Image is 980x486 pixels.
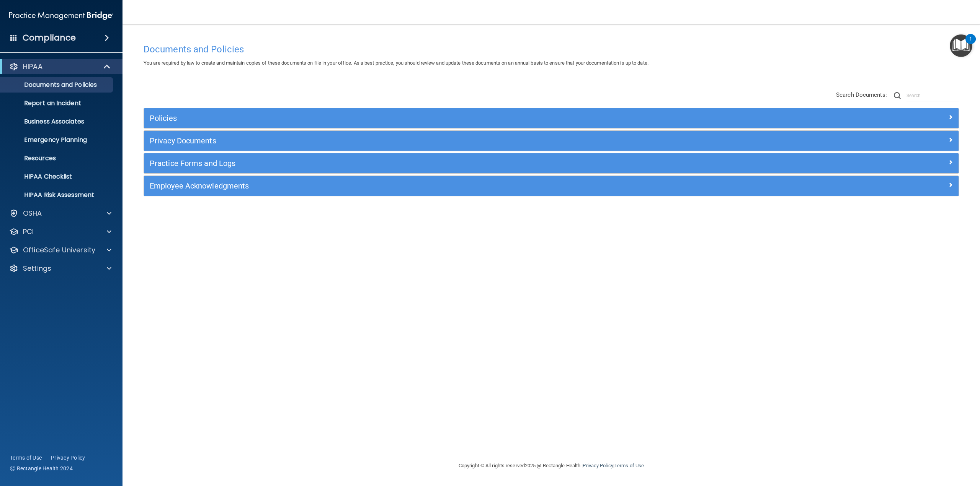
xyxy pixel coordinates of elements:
[144,44,959,54] h4: Documents and Policies
[150,159,749,167] h5: Practice Forms and Logs
[9,245,111,255] a: OfficeSafe University
[906,90,959,101] input: Search
[5,136,109,144] p: Emergency Planning
[10,465,73,472] span: Ⓒ Rectangle Health 2024
[5,173,109,180] p: HIPAA Checklist
[583,463,613,468] a: Privacy Policy
[144,60,648,66] span: You are required by law to create and maintain copies of these documents on file in your office. ...
[23,264,51,273] p: Settings
[848,432,971,462] iframe: Drift Widget Chat Controller
[9,227,111,236] a: PCI
[9,264,111,273] a: Settings
[150,180,953,192] a: Employee Acknowledgments
[836,91,887,98] span: Search Documents:
[9,209,111,218] a: OSHA
[9,8,113,23] img: PMB logo
[614,463,644,468] a: Terms of Use
[5,154,109,162] p: Resources
[9,62,111,71] a: HIPAA
[5,81,109,89] p: Documents and Policies
[23,227,34,236] p: PCI
[150,112,953,124] a: Policies
[5,118,109,125] p: Business Associates
[150,182,749,190] h5: Employee Acknowledgments
[412,453,691,478] div: Copyright © All rights reserved 2025 @ Rectangle Health | |
[23,245,95,255] p: OfficeSafe University
[150,157,953,169] a: Practice Forms and Logs
[150,137,749,145] h5: Privacy Documents
[51,454,85,462] a: Privacy Policy
[969,39,972,49] div: 1
[150,135,953,147] a: Privacy Documents
[23,209,42,218] p: OSHA
[23,33,76,43] h4: Compliance
[23,62,42,71] p: HIPAA
[150,114,749,122] h5: Policies
[5,191,109,199] p: HIPAA Risk Assessment
[950,34,972,57] button: Open Resource Center, 1 new notification
[10,454,42,462] a: Terms of Use
[894,92,901,99] img: ic-search.3b580494.png
[5,99,109,107] p: Report an Incident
